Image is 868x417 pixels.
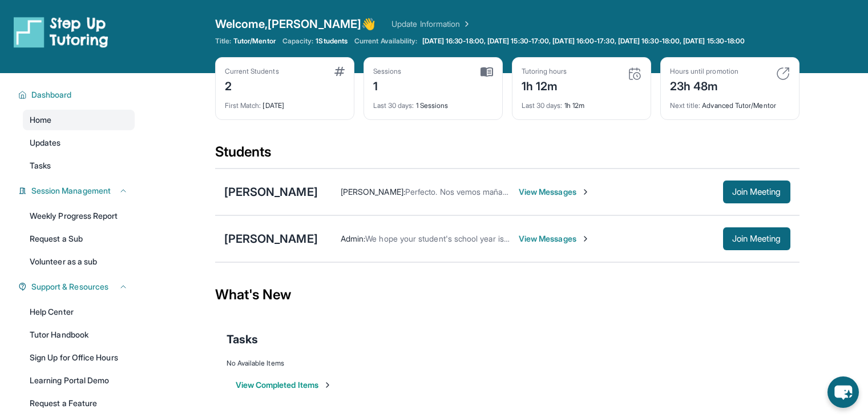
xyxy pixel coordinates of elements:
img: card [628,67,641,81]
span: [PERSON_NAME] : [341,187,405,197]
span: Updates [30,137,61,149]
span: Last 30 days : [373,101,414,110]
button: Support & Resources [27,281,128,292]
a: Request a Feature [23,393,135,414]
a: Tasks [23,155,135,176]
a: Tutor Handbook [23,324,135,345]
img: Chevron-Right [581,234,590,243]
a: Sign Up for Office Hours [23,347,135,368]
button: View Completed Items [236,379,332,391]
span: Perfecto. Nos vemos mañana. [405,187,513,197]
button: Session Management [27,185,128,197]
img: logo [14,16,108,48]
span: Capacity: [282,37,314,46]
a: Weekly Progress Report [23,206,135,226]
span: Welcome, [PERSON_NAME] 👋 [215,16,376,32]
img: Chevron-Right [581,187,590,197]
div: Advanced Tutor/Mentor [670,94,790,110]
a: Home [23,110,135,130]
span: [DATE] 16:30-18:00, [DATE] 15:30-17:00, [DATE] 16:00-17:30, [DATE] 16:30-18:00, [DATE] 15:30-18:00 [422,37,745,46]
div: Current Students [225,67,279,76]
div: 23h 48m [670,76,738,94]
div: Tutoring hours [522,67,567,76]
div: Sessions [373,67,402,76]
span: Dashboard [31,89,72,101]
span: Home [30,114,51,126]
img: card [481,67,493,77]
div: [PERSON_NAME] [224,184,318,200]
span: Join Meeting [732,235,781,242]
a: Updates [23,133,135,153]
span: Tutor/Mentor [233,37,276,46]
span: Session Management [31,185,111,197]
div: 2 [225,76,279,94]
img: Chevron Right [460,18,471,30]
div: [DATE] [225,94,345,110]
span: Support & Resources [31,281,108,292]
div: 1h 12m [522,94,641,110]
button: Dashboard [27,89,128,101]
a: Volunteer as a sub [23,251,135,272]
div: 1h 12m [522,76,567,94]
span: View Messages [519,233,590,244]
span: Current Availability: [354,37,417,46]
div: No Available Items [227,359,788,368]
button: chat-button [827,376,859,408]
span: Next title : [670,101,701,110]
span: Tasks [30,160,51,171]
a: Learning Portal Demo [23,370,135,391]
span: Tasks [227,331,258,347]
span: View Messages [519,186,590,198]
img: card [776,67,790,81]
a: Help Center [23,302,135,322]
div: 1 Sessions [373,94,493,110]
img: card [334,67,345,76]
a: Request a Sub [23,228,135,249]
span: Join Meeting [732,189,781,195]
div: 1 [373,76,402,94]
a: Update Information [391,18,471,30]
span: First Match : [225,101,261,110]
span: Last 30 days : [522,101,563,110]
a: [DATE] 16:30-18:00, [DATE] 15:30-17:00, [DATE] 16:00-17:30, [DATE] 16:30-18:00, [DATE] 15:30-18:00 [420,37,748,46]
button: Join Meeting [723,227,790,250]
div: [PERSON_NAME] [224,231,318,247]
div: Hours until promotion [670,67,738,76]
div: What's New [215,270,800,320]
span: 1 Students [316,37,348,46]
span: Title: [215,37,231,46]
button: Join Meeting [723,181,790,203]
div: Students [215,143,800,168]
span: Admin : [341,234,365,243]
